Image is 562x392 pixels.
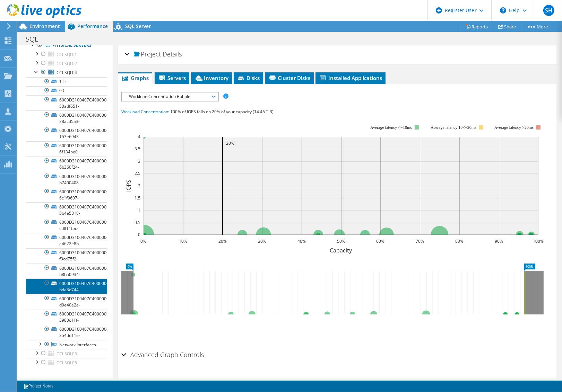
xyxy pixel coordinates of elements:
text: 50% [337,238,345,244]
span: Servers [158,74,186,81]
text: 2.5 [135,170,140,176]
a: 6000D3100407C4000000000000000045-d0e40e2a- [26,294,107,309]
span: Project [134,51,161,58]
a: 6000D3100407C4000000000000000036-cd811f5c- [26,218,107,233]
tspan: Average latency <=10ms [370,125,412,130]
span: SH [543,5,554,16]
text: 20% [218,238,227,244]
a: 6000D3100407C4000000000000000034-6b360f24- [26,157,107,172]
a: 6000D3100407C4000000000000000035-5b4e5818- [26,202,107,217]
text: 40% [297,238,306,244]
span: CCI-SQL02 [57,61,77,66]
span: Installed Applications [319,74,382,81]
text: 80% [455,238,464,244]
span: 100% of IOPS falls on 20% of your capacity (14.45 TiB) [170,109,274,115]
h1: SQL [23,35,49,43]
a: Reports [460,21,493,32]
text: 30% [258,238,266,244]
span: Performance [77,23,108,29]
text: 20% [226,140,234,146]
span: Workload Concentration Bubble [126,92,215,101]
span: CCI-SQL05 [57,360,77,366]
span: CCI-SQL03 [57,351,77,357]
a: 6000D3100407C4000000000000000031-6c1f9607- [26,187,107,202]
a: Network Interfaces [26,340,107,349]
text: 2 [138,183,140,189]
text: 90% [495,238,503,244]
a: 6000D3100407C4000000000000000041-e4622e8b- [26,233,107,248]
span: CCI-SQL01 [57,52,77,57]
text: 4 [138,134,140,140]
text: 70% [416,238,424,244]
a: Physical Servers [26,41,107,50]
a: CCI-SQL01 [26,50,107,59]
a: Share [493,21,521,32]
a: 6000D3100407C4000000000000000042-b8ba0934- [26,264,107,279]
span: Graphs [121,74,149,81]
text: 100% [533,238,544,244]
text: 1.5 [135,195,140,201]
text: 0 [138,232,140,238]
text: 0% [140,238,146,244]
span: SQL Server [125,23,151,29]
text: Capacity [330,247,352,254]
span: Details [163,50,182,58]
text: 0.5 [135,220,140,225]
text: 60% [376,238,384,244]
a: 6000D3100407C4000000000000000040-f3cd75f2- [26,248,107,264]
a: 6000D3100407C4000000000000000046-3980c11f- [26,310,107,325]
svg: \n [500,7,506,14]
span: Environment [29,23,60,29]
text: 10% [179,238,187,244]
a: 6000D3100407C4000000000000000043-bda3d744- [26,279,107,294]
span: Inventory [194,74,228,81]
a: CCI-SQL02 [26,59,107,68]
a: Project Notes [19,382,58,391]
a: CCI-SQL03 [26,349,107,358]
text: 3.5 [135,146,140,152]
span: Disks [237,74,260,81]
span: Cluster Disks [268,74,310,81]
a: CCI-SQL05 [26,358,107,367]
a: 6000D3100407C400000000000000002D-50adf651- [26,95,107,110]
h2: Advanced Graph Controls [121,348,204,362]
tspan: Average latency 10<=20ms [431,125,476,130]
text: 1 [138,207,140,213]
a: 1 T: [26,77,107,86]
text: Average latency >20ms [494,125,534,130]
span: CCI-SQL04 [57,70,77,75]
a: 6000D3100407C400000000000000002A-b7400408- [26,172,107,187]
a: 0 C: [26,86,107,95]
a: 6000D3100407C4000000000000000033-6f134be0- [26,141,107,157]
a: 6000D3100407C4000000000000000047-854dd11e- [26,325,107,340]
span: Workload Concentration: [121,109,169,115]
text: IOPS [125,180,132,192]
a: 6000D3100407C4000000000000000032-153e6943- [26,126,107,141]
a: 6000D3100407C400000000000000003F-28acd5a3- [26,110,107,126]
a: More [521,21,553,32]
text: 3 [138,158,140,164]
a: CCI-SQL04 [26,68,107,77]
